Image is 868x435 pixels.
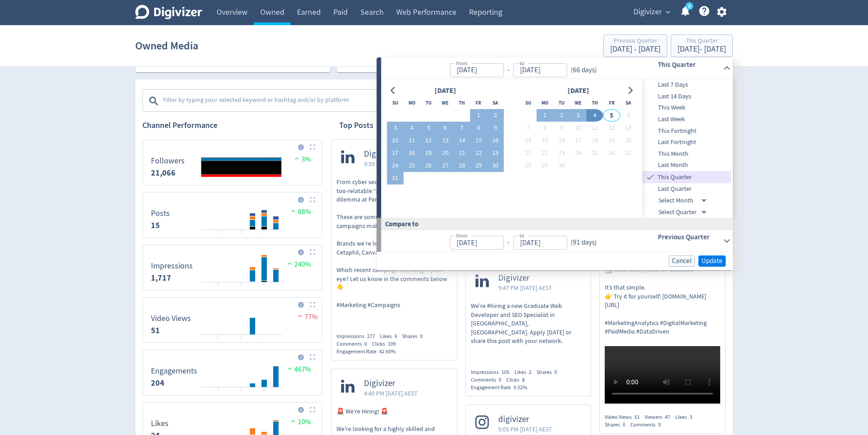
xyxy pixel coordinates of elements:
span: 9:47 PM [DATE] AEST [498,283,552,292]
button: 28 [520,159,536,172]
button: This Quarter[DATE]- [DATE] [671,35,733,57]
strong: 51 [151,325,160,336]
button: 8 [536,122,553,134]
div: This Week [642,102,731,114]
div: [DATE] [565,85,592,97]
button: 15 [536,134,553,147]
button: 18 [587,134,603,147]
text: 30/08 [213,233,224,239]
span: This Fortnight [642,126,731,136]
div: Shares [402,333,428,340]
strong: 21,066 [151,167,176,178]
dt: Impressions [151,261,193,271]
button: 27 [437,159,453,172]
nav: presets [642,79,731,218]
button: 6 [620,109,637,122]
a: Digivizer9:39 AM [DATE] AESTFrom cyber security with Telstra to the all-too-relatable “salad or s... [332,140,457,325]
th: Sunday [387,97,403,109]
span: 47 [665,413,670,421]
button: Go to previous month [387,84,400,97]
span: 42.60% [379,348,396,355]
div: Last Quarter [642,183,731,195]
text: 01/09 [236,338,247,344]
button: 26 [603,147,620,159]
div: - [504,65,513,75]
span: Update [701,258,722,264]
h1: Owned Media [135,31,198,60]
button: 11 [587,122,603,134]
text: 5 [688,3,691,9]
span: 88% [289,207,311,216]
div: This Month [642,148,731,160]
span: 109 [388,340,396,347]
div: Video Views [605,413,645,421]
dt: Likes [151,418,168,429]
span: 0 [623,421,625,428]
div: Select Month [659,195,710,207]
button: 1 [536,109,553,122]
text: 01/09 [236,391,247,397]
div: [DATE] - [DATE] [610,45,660,53]
h2: Top Posts [339,120,373,131]
div: from-to(66 days)This Quarter [381,57,733,79]
button: 13 [437,134,453,147]
text: 01/09 [236,233,247,239]
div: Last Month [642,159,731,171]
th: Monday [536,97,553,109]
span: Last Week [642,114,731,124]
button: 3 [570,109,586,122]
span: Last Month [642,160,731,170]
button: 24 [570,147,586,159]
div: Last 14 Days [642,91,731,102]
button: 3 [387,122,403,134]
img: positive-performance.svg [285,260,294,267]
th: Tuesday [420,97,437,109]
div: This Fortnight [642,125,731,137]
div: ( 66 days ) [567,65,600,75]
button: 30 [487,159,504,172]
button: 1 [470,109,487,122]
button: 20 [620,134,637,147]
div: [DATE] - [DATE] [678,45,726,53]
p: From cyber security with Telstra to the all-too-relatable “salad or sandwich” dilemma at Panera B... [337,178,452,310]
button: Go to next month [624,84,637,97]
div: Likes [675,413,697,421]
h6: This Quarter [658,59,719,70]
button: 23 [487,147,504,159]
span: 9:39 AM [DATE] AEST [364,159,418,168]
img: Placeholder [310,197,315,202]
span: 2 [529,369,531,376]
div: This Quarter [642,171,731,183]
button: Update [698,255,726,267]
span: 467% [285,365,311,374]
button: Previous Quarter[DATE] - [DATE] [603,35,667,57]
img: positive-performance.svg [289,417,298,424]
svg: Impressions 1,717 [146,249,318,286]
button: 9 [553,122,570,134]
button: 29 [536,159,553,172]
span: This Quarter [656,172,731,182]
img: Placeholder [310,144,315,150]
h2: Channel Performance [142,120,322,131]
th: Wednesday [437,97,453,109]
span: Last Quarter [642,184,731,194]
text: 03/09 [259,286,270,292]
th: Tuesday [553,97,570,109]
div: Comments [337,340,372,348]
button: 19 [603,134,620,147]
span: 0 [499,376,501,383]
button: 8 [470,122,487,134]
text: 03/09 [259,233,270,239]
button: 25 [587,147,603,159]
span: expand_more [664,8,672,16]
img: Placeholder [310,354,315,360]
button: 24 [387,159,403,172]
div: Previous Quarter [610,38,660,45]
span: 5:05 PM [DATE] AEST [498,425,552,434]
div: Engagement Rate [471,384,532,391]
strong: 15 [151,220,160,231]
div: Last Week [642,114,731,125]
a: Digivizer9:35 AM [DATE] AESTNo more guessing what ads are working. With [PERSON_NAME]’s Paid Medi... [600,140,725,406]
img: positive-performance.svg [292,155,301,162]
button: 10 [387,134,403,147]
